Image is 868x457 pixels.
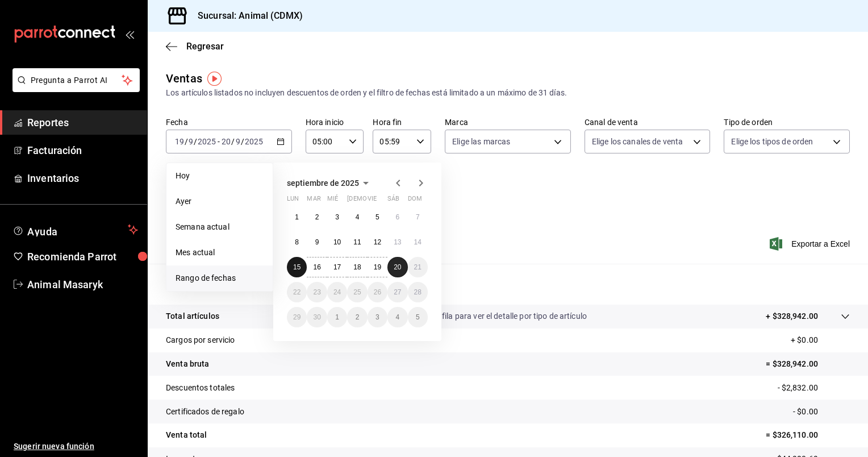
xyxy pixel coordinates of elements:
[8,82,140,94] a: Pregunta a Parrot AI
[166,277,850,291] p: Resumen
[766,310,818,322] p: + $328,942.00
[374,288,381,296] abbr: 26 de septiembre de 2025
[313,288,320,296] abbr: 23 de septiembre de 2025
[353,288,361,296] abbr: 25 de septiembre de 2025
[387,232,407,252] button: 13 de septiembre de 2025
[188,137,194,146] input: --
[394,238,401,246] abbr: 13 de septiembre de 2025
[368,257,387,277] button: 19 de septiembre de 2025
[166,429,207,441] p: Venta total
[27,277,138,292] span: Animal Masaryk
[235,137,241,146] input: --
[398,310,587,322] p: Da clic en la fila para ver el detalle por tipo de artículo
[185,137,188,146] span: /
[793,406,850,418] p: - $0.00
[335,213,339,221] abbr: 3 de septiembre de 2025
[387,207,407,227] button: 6 de septiembre de 2025
[387,282,407,302] button: 27 de septiembre de 2025
[166,87,850,99] div: Los artículos listados no incluyen descuentos de orden y el filtro de fechas está limitado a un m...
[293,313,301,321] abbr: 29 de septiembre de 2025
[356,213,360,221] abbr: 4 de septiembre de 2025
[306,118,364,126] label: Hora inicio
[27,171,138,186] span: Inventarios
[333,288,341,296] abbr: 24 de septiembre de 2025
[27,115,138,130] span: Reportes
[176,196,264,207] span: Ayer
[186,41,224,52] span: Regresar
[31,74,122,86] span: Pregunta a Parrot AI
[766,429,850,441] p: = $326,110.00
[408,307,428,327] button: 5 de octubre de 2025
[387,195,399,207] abbr: sábado
[287,232,307,252] button: 8 de septiembre de 2025
[14,441,138,452] span: Sugerir nueva función
[327,257,347,277] button: 17 de septiembre de 2025
[408,195,422,207] abbr: domingo
[166,310,219,322] p: Total artículos
[244,137,264,146] input: ----
[287,307,307,327] button: 29 de septiembre de 2025
[408,207,428,227] button: 7 de septiembre de 2025
[333,263,341,271] abbr: 17 de septiembre de 2025
[307,282,327,302] button: 23 de septiembre de 2025
[791,334,850,346] p: + $0.00
[347,282,367,302] button: 25 de septiembre de 2025
[166,41,224,52] button: Regresar
[166,118,292,126] label: Fecha
[231,137,235,146] span: /
[368,307,387,327] button: 3 de octubre de 2025
[12,68,140,92] button: Pregunta a Parrot AI
[387,307,407,327] button: 4 de octubre de 2025
[166,334,235,346] p: Cargos por servicio
[416,213,420,221] abbr: 7 de septiembre de 2025
[194,137,197,146] span: /
[408,282,428,302] button: 28 de septiembre de 2025
[315,213,319,221] abbr: 2 de septiembre de 2025
[335,313,339,321] abbr: 1 de octubre de 2025
[585,118,711,126] label: Canal de venta
[347,232,367,252] button: 11 de septiembre de 2025
[27,143,138,158] span: Facturación
[327,207,347,227] button: 3 de septiembre de 2025
[416,313,420,321] abbr: 5 de octubre de 2025
[373,118,431,126] label: Hora fin
[766,358,850,370] p: = $328,942.00
[394,263,401,271] abbr: 20 de septiembre de 2025
[313,263,320,271] abbr: 16 de septiembre de 2025
[221,137,231,146] input: --
[197,137,216,146] input: ----
[327,232,347,252] button: 10 de septiembre de 2025
[166,382,235,394] p: Descuentos totales
[166,358,209,370] p: Venta bruta
[368,207,387,227] button: 5 de septiembre de 2025
[368,232,387,252] button: 12 de septiembre de 2025
[374,263,381,271] abbr: 19 de septiembre de 2025
[333,238,341,246] abbr: 10 de septiembre de 2025
[356,313,360,321] abbr: 2 de octubre de 2025
[307,257,327,277] button: 16 de septiembre de 2025
[313,313,320,321] abbr: 30 de septiembre de 2025
[27,249,138,264] span: Recomienda Parrot
[374,238,381,246] abbr: 12 de septiembre de 2025
[778,382,850,394] p: - $2,832.00
[174,137,185,146] input: --
[295,238,299,246] abbr: 8 de septiembre de 2025
[452,136,510,147] span: Elige las marcas
[724,118,850,126] label: Tipo de orden
[408,257,428,277] button: 21 de septiembre de 2025
[287,178,359,188] span: septiembre de 2025
[241,137,244,146] span: /
[353,263,361,271] abbr: 18 de septiembre de 2025
[772,237,850,251] button: Exportar a Excel
[408,232,428,252] button: 14 de septiembre de 2025
[176,247,264,259] span: Mes actual
[287,257,307,277] button: 15 de septiembre de 2025
[395,313,399,321] abbr: 4 de octubre de 2025
[176,272,264,284] span: Rango de fechas
[347,307,367,327] button: 2 de octubre de 2025
[414,238,422,246] abbr: 14 de septiembre de 2025
[207,72,222,86] img: Tooltip marker
[166,406,244,418] p: Certificados de regalo
[295,213,299,221] abbr: 1 de septiembre de 2025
